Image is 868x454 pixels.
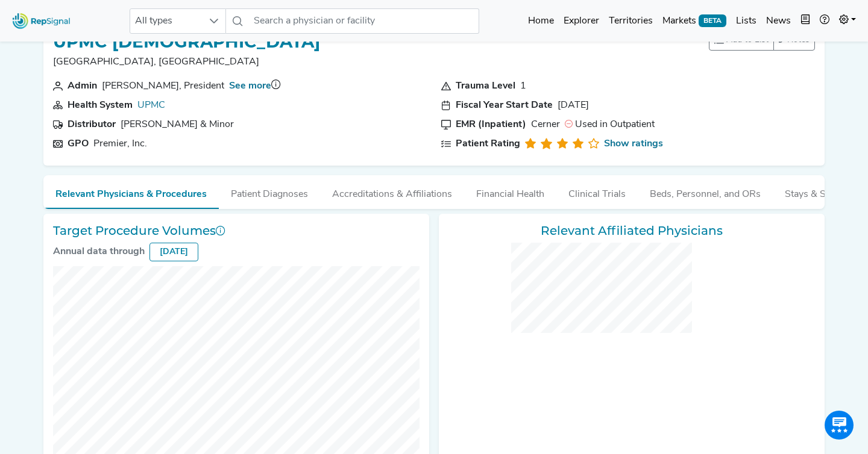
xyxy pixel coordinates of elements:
[565,117,655,132] div: Used in Outpatient
[556,175,638,208] button: Clinical Trials
[523,9,559,33] a: Home
[53,223,420,238] h3: Target Procedure Volumes
[456,79,515,93] div: Trauma Level
[638,175,773,208] button: Beds, Personnel, and ORs
[53,244,145,259] div: Annual data through
[520,79,526,93] div: 1
[68,137,89,151] div: GPO
[320,175,464,208] button: Accreditations & Affiliations
[130,9,203,33] span: All types
[464,175,556,208] button: Financial Health
[448,223,815,238] h3: Relevant Affiliated Physicians
[558,98,589,113] div: [DATE]
[456,98,553,113] div: Fiscal Year Start Date
[43,175,219,209] button: Relevant Physicians & Procedures
[102,79,224,93] div: [PERSON_NAME], President
[93,137,147,151] div: Premier, Inc.
[796,9,815,33] button: Intel Book
[121,117,234,132] div: Owens & Minor
[604,9,658,33] a: Territories
[137,101,165,110] a: UPMC
[229,81,271,91] a: See more
[773,175,868,208] button: Stays & Services
[219,175,320,208] button: Patient Diagnoses
[68,117,116,132] div: Distributor
[68,79,97,93] div: Admin
[456,117,526,132] div: EMR (Inpatient)
[559,9,604,33] a: Explorer
[68,98,133,113] div: Health System
[699,14,726,26] span: BETA
[149,243,198,261] div: [DATE]
[53,32,320,52] h1: UPMC [DEMOGRAPHIC_DATA]
[761,9,796,33] a: News
[249,8,479,34] input: Search a physician or facility
[102,79,224,93] div: Sandra Rader, President
[456,137,520,151] div: Patient Rating
[531,117,560,132] div: Cerner
[731,9,761,33] a: Lists
[604,137,663,151] a: Show ratings
[53,55,320,69] p: [GEOGRAPHIC_DATA], [GEOGRAPHIC_DATA]
[137,98,165,113] div: UPMC
[658,9,731,33] a: MarketsBETA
